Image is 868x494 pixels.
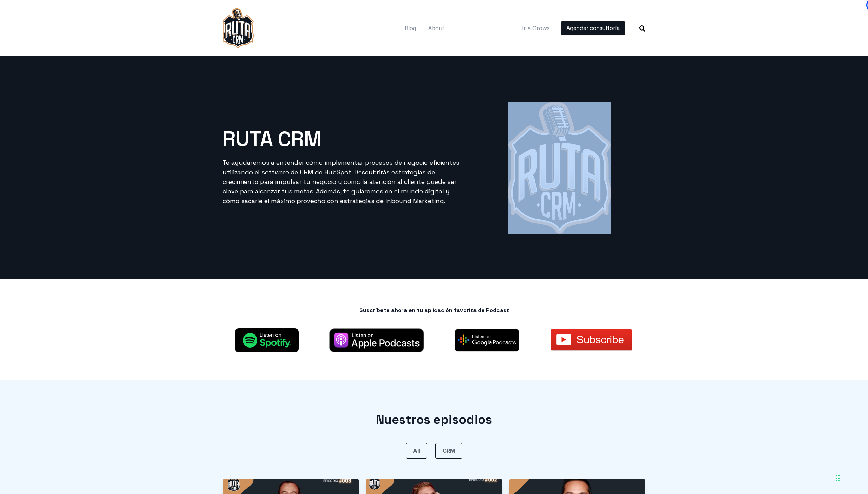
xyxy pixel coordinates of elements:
img: applepodcast [329,328,424,352]
div: Drag [836,468,840,489]
img: rutacrm-logo [223,8,254,48]
img: Spotify Podcasts [235,328,299,352]
h2: Nuestros episodios [223,413,645,426]
a: CRM [435,443,462,459]
h1: RUTA CRM [223,129,466,150]
iframe: Chat Widget [744,406,868,494]
a: Ir a Grows [522,24,550,32]
a: Blog [404,22,416,34]
img: rutacrm-logo [508,102,611,234]
a: Agendar consultoría [561,21,625,35]
img: 5841c939a6515b1e0ad75aad [550,328,633,352]
h2: Suscríbete ahora en tu aplicación favorita de Podcast [223,306,645,315]
p: Te ayudaremos a entender cómo implementar procesos de negocio eficientes utilizando el software d... [223,158,466,206]
a: About [428,22,444,34]
nav: Main menu [404,22,444,34]
a: All [406,443,427,459]
img: Google Podcasts [455,328,519,352]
